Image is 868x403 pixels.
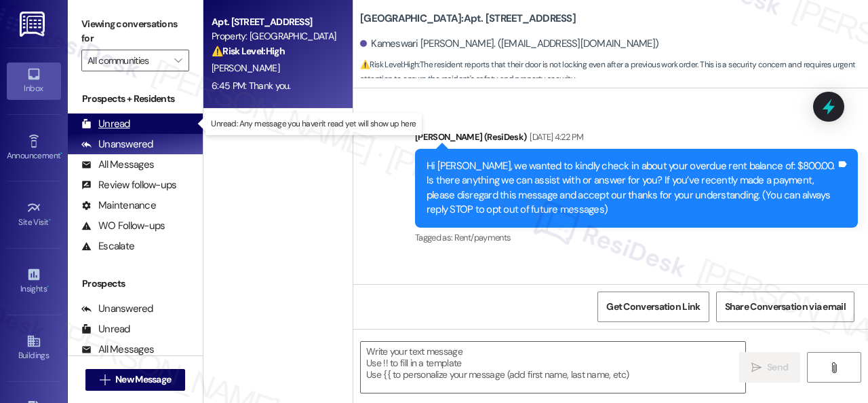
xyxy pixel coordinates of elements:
span: • [47,282,49,292]
i:  [751,362,762,373]
span: Send [767,360,788,374]
div: Prospects [68,277,203,291]
div: Unanswered [81,302,153,316]
a: Buildings [7,330,61,366]
div: Escalate [81,239,134,253]
div: Maintenance [81,198,156,213]
span: • [60,149,62,158]
div: Hi [PERSON_NAME], we wanted to kindly check in about your overdue rent balance of: $800.00. Is th... [427,159,836,217]
i:  [174,55,182,66]
div: Unread [81,322,130,336]
div: [PERSON_NAME] (ResiDesk) [415,130,858,149]
div: Tagged as: [415,228,858,247]
a: Site Visit • [7,196,61,233]
button: Send [739,352,800,383]
i:  [829,362,839,373]
span: Rent/payments [454,232,511,243]
button: New Message [85,369,186,391]
div: 6:45 PM: Thank you. [212,80,291,92]
div: Prospects + Residents [68,92,203,106]
input: All communities [87,50,167,71]
div: Review follow-ups [81,178,176,192]
strong: ⚠️ Risk Level: High [212,45,285,57]
div: Kameswari [PERSON_NAME]. ([EMAIL_ADDRESS][DOMAIN_NAME]) [360,37,658,51]
div: WO Follow-ups [81,219,165,233]
span: [PERSON_NAME] [212,62,279,74]
p: Unread: Any message you haven't read yet will show up here [211,118,416,130]
span: • [49,215,51,225]
div: Unanswered [81,137,153,152]
label: Viewing conversations for [81,14,189,50]
a: Insights • [7,263,61,300]
i:  [100,374,110,385]
span: Get Conversation Link [606,300,700,314]
button: Share Conversation via email [716,292,854,322]
strong: ⚠️ Risk Level: High [360,59,418,70]
div: [DATE] 4:22 PM [526,130,583,144]
button: Get Conversation Link [597,292,709,322]
a: Inbox [7,63,61,99]
span: New Message [115,372,171,387]
div: All Messages [81,343,154,357]
div: All Messages [81,158,154,172]
span: : The resident reports that their door is not locking even after a previous work order. This is a... [360,58,868,87]
div: Property: [GEOGRAPHIC_DATA] [212,29,337,43]
div: Apt. [STREET_ADDRESS] [212,15,337,29]
span: Share Conversation via email [725,300,846,314]
div: Unread [81,117,130,131]
b: [GEOGRAPHIC_DATA]: Apt. [STREET_ADDRESS] [360,12,576,26]
img: ResiDesk Logo [20,12,47,37]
